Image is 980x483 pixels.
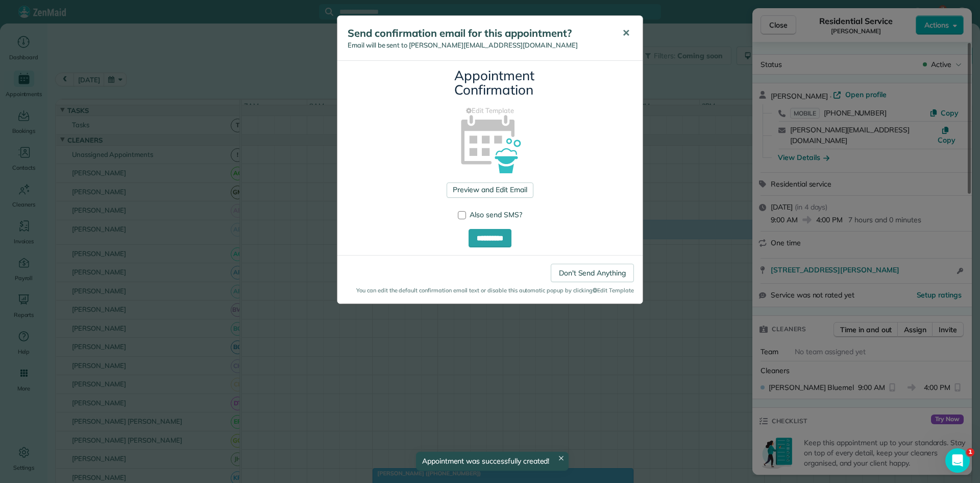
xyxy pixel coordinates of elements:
a: Don't Send Anything [551,264,634,282]
iframe: Intercom live chat [945,448,970,473]
span: Email will be sent to [PERSON_NAME][EMAIL_ADDRESS][DOMAIN_NAME] [348,41,578,49]
a: Edit Template [345,106,635,116]
span: 1 [966,448,974,456]
a: Preview and Edit Email [447,182,533,198]
span: Also send SMS? [470,210,522,219]
span: ✕ [622,27,630,39]
div: Appointment was successfully created! [416,452,569,471]
small: You can edit the default confirmation email text or disable this automatic popup by clicking Edit... [346,286,634,295]
h3: Appointment Confirmation [454,68,526,98]
h5: Send confirmation email for this appointment? [348,26,608,40]
img: appointment_confirmation_icon-141e34405f88b12ade42628e8c248340957700ab75a12ae832a8710e9b578dc5.png [445,97,536,189]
